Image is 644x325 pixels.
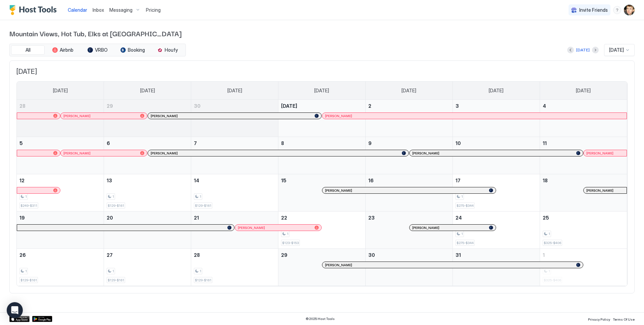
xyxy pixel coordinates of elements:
a: October 22, 2025 [278,212,365,224]
td: October 24, 2025 [452,212,540,249]
a: October 9, 2025 [366,137,452,149]
span: [DATE] [140,88,155,94]
div: [PERSON_NAME] [238,226,319,230]
span: [PERSON_NAME] [238,226,265,230]
span: [PERSON_NAME] [325,263,352,267]
a: October 16, 2025 [366,174,452,187]
span: [PERSON_NAME] [412,151,439,155]
td: October 21, 2025 [191,212,278,249]
span: 1 [200,269,201,273]
td: October 1, 2025 [278,100,366,137]
td: October 26, 2025 [17,249,104,286]
span: 16 [368,178,374,183]
td: October 17, 2025 [452,174,540,212]
td: September 28, 2025 [17,100,104,137]
span: Calendar [68,7,87,13]
div: Host Tools Logo [9,5,60,15]
span: 19 [19,215,25,221]
a: October 6, 2025 [104,137,191,149]
span: [DATE] [53,88,68,94]
td: October 9, 2025 [365,137,452,174]
a: October 23, 2025 [366,212,452,224]
a: Saturday [569,82,597,100]
td: October 2, 2025 [365,100,452,137]
span: [PERSON_NAME] [412,226,439,230]
a: October 26, 2025 [17,249,104,261]
span: [DATE] [16,67,628,76]
span: Messaging [109,7,132,13]
span: $129-$161 [108,278,124,282]
span: VRBO [95,47,108,53]
a: App Store [9,316,30,322]
a: September 28, 2025 [17,100,104,112]
div: [DATE] [576,47,590,53]
td: October 10, 2025 [452,137,540,174]
td: October 13, 2025 [104,174,191,212]
td: October 19, 2025 [17,212,104,249]
a: October 25, 2025 [540,212,627,224]
td: October 14, 2025 [191,174,278,212]
td: October 7, 2025 [191,137,278,174]
a: October 1, 2025 [278,100,365,112]
td: October 8, 2025 [278,137,366,174]
span: [PERSON_NAME] [151,151,178,155]
span: 1 [461,194,463,199]
td: October 11, 2025 [540,137,627,174]
span: 1 [112,269,114,273]
a: October 5, 2025 [17,137,104,149]
button: Booking [116,45,149,55]
span: [PERSON_NAME] [63,114,91,118]
td: October 6, 2025 [104,137,191,174]
span: Airbnb [60,47,73,53]
td: October 25, 2025 [540,212,627,249]
a: Tuesday [221,82,249,100]
span: 21 [194,215,199,221]
a: Thursday [395,82,423,100]
td: September 29, 2025 [104,100,191,137]
a: Google Play Store [32,316,52,322]
span: 2 [368,103,371,109]
span: [DATE] [489,88,503,94]
a: October 13, 2025 [104,174,191,187]
a: Inbox [93,6,104,13]
div: [PERSON_NAME] [325,188,493,193]
td: October 28, 2025 [191,249,278,286]
span: $129-$161 [20,278,37,282]
span: 1 [287,232,288,236]
span: Pricing [146,7,161,13]
td: October 29, 2025 [278,249,366,286]
span: 1 [25,194,27,199]
span: $249-$311 [20,203,37,208]
span: [DATE] [227,88,242,94]
a: September 29, 2025 [104,100,191,112]
span: [DATE] [401,88,416,94]
button: All [11,45,45,55]
a: October 4, 2025 [540,100,627,112]
div: User profile [624,5,635,15]
td: October 15, 2025 [278,174,366,212]
button: Previous month [567,47,574,53]
a: October 17, 2025 [453,174,540,187]
a: October 30, 2025 [366,249,452,261]
div: [PERSON_NAME] [412,226,493,230]
span: [PERSON_NAME] [63,151,91,155]
a: October 11, 2025 [540,137,627,149]
a: October 15, 2025 [278,174,365,187]
span: 30 [368,252,375,258]
div: tab-group [9,44,186,56]
td: October 20, 2025 [104,212,191,249]
div: [PERSON_NAME] [586,188,624,193]
span: 25 [543,215,549,221]
button: Next month [592,47,599,53]
td: October 23, 2025 [365,212,452,249]
span: Invite Friends [579,7,608,13]
td: October 27, 2025 [104,249,191,286]
span: 5 [19,140,23,146]
a: Friday [482,82,510,100]
div: [PERSON_NAME] [412,151,580,155]
a: October 24, 2025 [453,212,540,224]
button: Houfy [151,45,184,55]
a: September 30, 2025 [191,100,278,112]
td: October 31, 2025 [452,249,540,286]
